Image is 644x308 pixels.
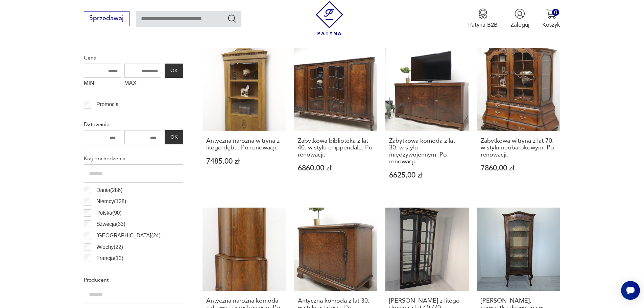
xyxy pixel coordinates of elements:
img: Ikona medalu [478,8,488,19]
button: Szukaj [227,14,237,23]
p: Producent [84,276,183,284]
h3: Antyczna narożna witryna z litego dębu. Po renowacji. [206,138,282,151]
h3: Zabytkowa witryna z lat 70. w stylu neobarokowym. Po renowacji. [481,138,557,158]
p: Kraj pochodzenia [84,154,183,163]
p: [GEOGRAPHIC_DATA] ( 24 ) [96,231,161,240]
p: Włochy ( 22 ) [96,243,123,252]
h3: Zabytkowa biblioteka z lat 40. w stylu chippendale. Po renowacji. [298,138,374,158]
p: Polska ( 90 ) [96,209,122,217]
p: Dania ( 286 ) [96,186,122,195]
div: 0 [552,9,559,16]
p: Zaloguj [510,21,529,29]
p: Promocja [96,100,119,109]
label: MIN [84,78,121,91]
button: Patyna B2B [468,8,498,29]
a: Ikona medaluPatyna B2B [468,8,498,29]
a: Antyczna narożna witryna z litego dębu. Po renowacji.Antyczna narożna witryna z litego dębu. Po r... [202,48,286,194]
h3: Zabytkowa komoda z lat 30. w stylu międzywojennym. Po renowacji. [389,138,465,165]
p: 7485,00 zł [206,158,282,165]
button: Zaloguj [510,8,529,29]
button: 0Koszyk [542,8,560,29]
img: Ikona koszyka [546,8,556,19]
a: Zabytkowa komoda z lat 30. w stylu międzywojennym. Po renowacji.Zabytkowa komoda z lat 30. w styl... [385,48,469,194]
p: Norwegia ( 12 ) [96,265,128,274]
p: Niemcy ( 128 ) [96,197,126,206]
button: Sprzedawaj [84,11,129,26]
p: Koszyk [542,21,560,29]
a: Zabytkowa biblioteka z lat 40. w stylu chippendale. Po renowacji.Zabytkowa biblioteka z lat 40. w... [294,48,378,194]
p: Szwecja ( 33 ) [96,220,125,229]
p: 6625,00 zł [389,172,465,179]
p: Patyna B2B [468,21,498,29]
label: MAX [124,78,162,91]
img: Patyna - sklep z meblami i dekoracjami vintage [312,1,347,35]
p: Cena [84,53,183,62]
button: OK [165,130,183,144]
img: Ikonka użytkownika [515,8,525,19]
a: Zabytkowa witryna z lat 70. w stylu neobarokowym. Po renowacji.Zabytkowa witryna z lat 70. w styl... [477,48,560,194]
a: Sprzedawaj [84,16,129,22]
button: OK [165,64,183,78]
p: 6860,00 zł [298,165,374,172]
iframe: Smartsupp widget button [621,281,640,300]
p: Francja ( 12 ) [96,254,123,263]
p: Datowanie [84,120,183,129]
p: 7860,00 zł [481,165,557,172]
